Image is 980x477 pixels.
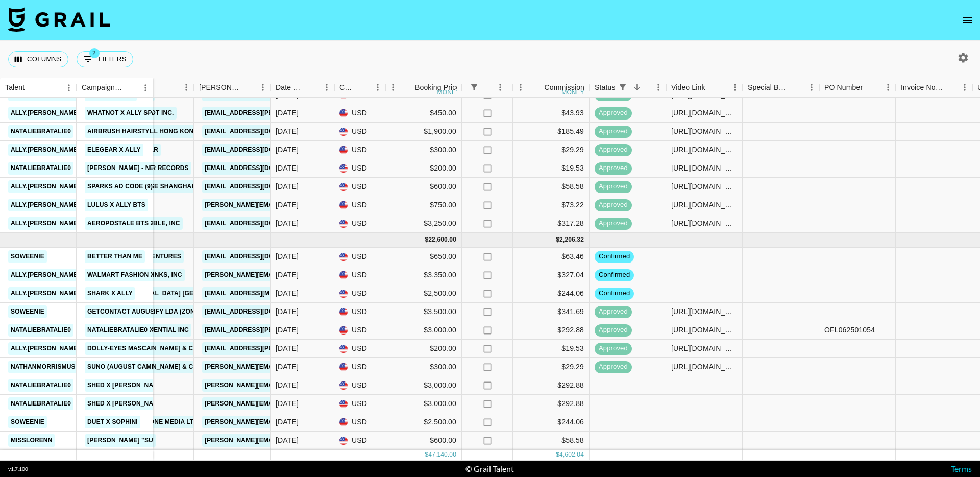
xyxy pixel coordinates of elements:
[401,80,415,94] button: Sort
[85,269,175,281] a: Walmart Fashion x Ally
[334,340,385,358] div: USD
[561,89,584,96] div: money
[202,324,369,337] a: [EMAIL_ADDRESS][PERSON_NAME][DOMAIN_NAME]
[595,362,632,372] span: approved
[126,342,214,355] a: [PERSON_NAME] & Co LLC
[85,324,248,337] a: Nataliebratalie0 X L'Oréal Paris: Faux Brow
[194,78,271,98] div: Booker
[85,144,143,156] a: Elegear x Ally
[8,250,47,263] a: soweenie
[276,163,299,173] div: 7/9/2025
[255,80,271,95] button: Menu
[385,80,401,95] button: Menu
[334,78,385,98] div: Currency
[202,162,316,175] a: [EMAIL_ADDRESS][DOMAIN_NAME]
[276,343,299,353] div: 8/4/2025
[630,80,644,94] button: Sort
[544,78,584,98] div: Commission
[202,342,369,355] a: [EMAIL_ADDRESS][PERSON_NAME][DOMAIN_NAME]
[385,321,462,340] div: $3,000.00
[8,379,73,392] a: nataliebratalie0
[202,434,369,447] a: [PERSON_NAME][EMAIL_ADDRESS][DOMAIN_NAME]
[595,289,634,298] span: confirmed
[77,51,133,67] button: Show filters
[513,159,590,178] div: $19.53
[271,78,334,98] div: Date Created
[276,181,299,192] div: 7/13/2025
[126,250,184,263] a: Also Ventures
[334,395,385,413] div: USD
[202,250,316,263] a: [EMAIL_ADDRESS][DOMAIN_NAME]
[276,380,299,390] div: 8/5/2025
[880,80,896,95] button: Menu
[513,80,528,95] button: Menu
[179,80,194,95] button: Menu
[385,104,462,123] div: $450.00
[276,417,299,427] div: 8/25/2025
[385,340,462,358] div: $200.00
[595,182,632,192] span: approved
[425,450,428,459] div: $
[276,306,299,317] div: 8/25/2025
[85,379,208,392] a: Shed x [PERSON_NAME] September
[8,434,55,447] a: misslorenn
[334,159,385,178] div: USD
[385,395,462,413] div: $3,000.00
[85,180,155,193] a: Sparks Ad Code (9)
[467,80,481,94] div: 1 active filter
[202,125,316,138] a: [EMAIL_ADDRESS][DOMAIN_NAME]
[241,80,255,94] button: Sort
[202,144,316,156] a: [EMAIL_ADDRESS][DOMAIN_NAME]
[385,248,462,266] div: $650.00
[61,80,77,96] button: Menu
[513,432,590,450] div: $58.58
[77,78,153,98] div: Campaign (Type)
[513,248,590,266] div: $63.46
[85,416,140,428] a: Duet x Sophini
[124,81,138,95] button: Sort
[117,78,194,98] div: Client
[334,376,385,395] div: USD
[126,324,191,337] a: OneFluential Inc
[595,200,632,210] span: approved
[559,450,584,459] div: 4,602.04
[493,80,508,95] button: Menu
[671,343,737,353] div: https://www.tiktok.com/@ally.enlow/video/7540103656092224823?is_from_webapp=1&sender_device=pc&we...
[276,270,299,280] div: 8/5/2025
[5,78,24,98] div: Talent
[671,78,705,98] div: Video Link
[8,466,28,472] div: v 1.7.100
[334,178,385,196] div: USD
[126,162,191,175] a: Warner Records
[276,126,299,136] div: 7/15/2025
[425,235,428,244] div: $
[467,80,481,94] button: Show filters
[126,416,201,428] a: SparkOne Media Ltd
[85,217,190,230] a: Aeropostale BTS 2025 x Ally
[126,361,214,373] a: [PERSON_NAME] & Co LLC
[334,141,385,159] div: USD
[8,107,83,120] a: ally.[PERSON_NAME]
[671,200,737,210] div: https://www.tiktok.com/@ally.enlow/video/7533735201646595383?is_from_webapp=1&sender_device=pc&we...
[513,321,590,340] div: $292.88
[85,250,145,263] a: Better Than Me
[202,199,421,211] a: [PERSON_NAME][EMAIL_ADDRESS][PERSON_NAME][DOMAIN_NAME]
[957,80,972,95] button: Menu
[513,141,590,159] div: $29.29
[202,107,369,120] a: [EMAIL_ADDRESS][PERSON_NAME][DOMAIN_NAME]
[85,162,201,175] a: [PERSON_NAME] - Need You More
[437,89,460,96] div: money
[671,306,737,317] div: https://www.instagram.com/reel/DNtl-8gZIIn/
[616,80,630,94] div: 1 active filter
[513,303,590,321] div: $341.69
[305,80,319,94] button: Sort
[202,269,421,281] a: [PERSON_NAME][EMAIL_ADDRESS][PERSON_NAME][DOMAIN_NAME]
[824,78,863,98] div: PO Number
[671,145,737,155] div: https://www.tiktok.com/@ally.enlow/video/7535700172769086733?is_from_webapp=1&sender_device=pc&we...
[334,266,385,284] div: USD
[943,80,957,94] button: Sort
[385,358,462,376] div: $300.00
[276,288,299,298] div: 8/18/2025
[276,435,299,445] div: 8/25/2025
[126,125,228,138] a: Pixocial Hong Kong Limited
